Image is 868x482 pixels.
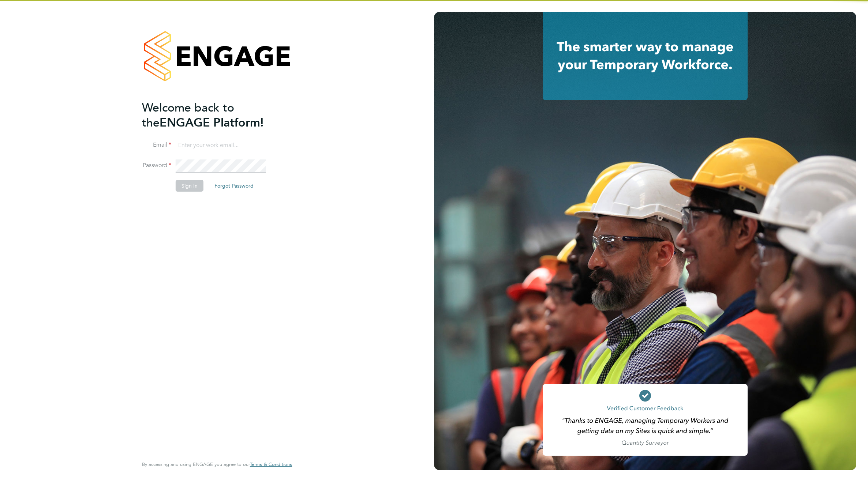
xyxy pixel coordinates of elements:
span: Terms & Conditions [250,461,292,467]
span: By accessing and using ENGAGE you agree to our [142,461,292,467]
h2: ENGAGE Platform! [142,100,285,130]
input: Enter your work email... [176,139,266,152]
button: Forgot Password [209,180,259,192]
span: Welcome back to the [142,101,234,130]
label: Email [142,141,171,149]
label: Password [142,162,171,169]
button: Sign In [176,180,203,192]
a: Terms & Conditions [250,462,292,467]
